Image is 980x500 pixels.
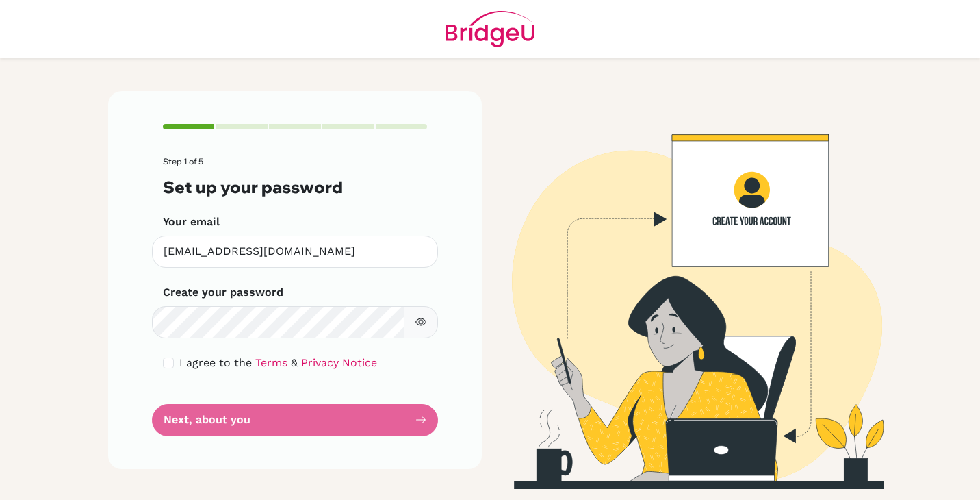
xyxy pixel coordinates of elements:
[152,236,438,268] input: Insert your email*
[163,156,203,166] span: Step 1 of 5
[163,177,427,197] h3: Set up your password
[163,284,283,301] label: Create your password
[163,214,220,230] label: Your email
[301,356,377,369] a: Privacy Notice
[179,356,252,369] span: I agree to the
[255,356,287,369] a: Terms
[291,356,298,369] span: &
